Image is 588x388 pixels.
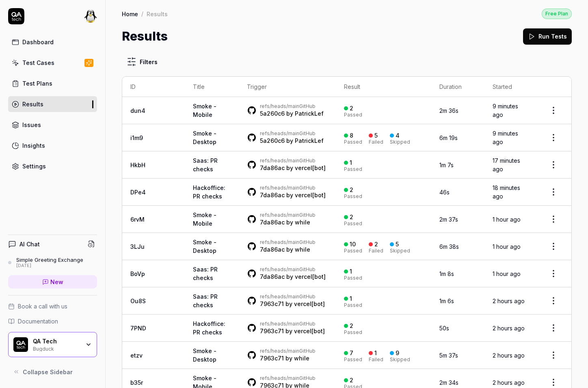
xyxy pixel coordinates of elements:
time: 1m 8s [439,270,454,277]
a: DPe4 [130,189,146,196]
a: 7963c71 [260,328,284,334]
a: Hackoffice: PR checks [193,184,225,200]
time: 9 minutes ago [493,103,518,118]
a: Test Cases [8,55,97,71]
a: Ou8S [130,297,146,304]
a: vercel[bot] [294,328,325,334]
a: 3LJu [130,243,145,250]
a: BoVp [130,270,145,277]
a: Insights [8,138,97,153]
div: Failed [369,140,383,144]
time: 1m 6s [439,297,454,304]
a: 7PND [130,325,146,332]
div: Bugduck [33,345,80,351]
div: Passed [344,194,362,199]
h1: Results [122,27,168,45]
div: 1 [350,159,352,166]
time: 2 hours ago [493,379,525,386]
button: Run Tests [523,28,572,45]
div: [DATE] [16,263,83,269]
div: Passed [344,167,362,172]
div: 4 [396,132,400,139]
img: 5eef0e98-4aae-465c-a732-758f13500123.jpeg [84,10,97,23]
a: etzv [130,352,143,359]
a: refs/heads/main [260,239,299,245]
a: Issues [8,117,97,133]
a: 7da86ac [260,164,285,171]
div: Test Plans [22,79,52,88]
a: while [295,219,310,226]
time: 18 minutes ago [493,184,520,200]
div: 9 [396,349,399,357]
button: Collapse Sidebar [8,364,97,380]
div: 2 [350,213,353,221]
div: 2 [374,241,378,248]
div: Results [147,10,168,18]
div: by [260,164,326,172]
a: Simple Greeting Exchange[DATE] [8,257,97,269]
div: Passed [344,330,362,335]
a: 7da86ac [260,273,285,280]
div: 2 [350,105,353,112]
button: Filters [122,54,162,70]
div: Passed [344,248,362,253]
a: refs/heads/main [260,266,299,272]
span: New [50,278,63,286]
a: i1m9 [130,134,143,141]
time: 2m 34s [439,379,458,386]
time: 6m 38s [439,243,459,250]
h4: AI Chat [19,240,40,248]
time: 1 hour ago [493,216,521,223]
time: 2 hours ago [493,325,525,332]
a: refs/heads/main [260,321,299,327]
div: Skipped [390,140,410,144]
th: ID [122,77,185,97]
a: Book a call with us [8,302,97,310]
div: by [260,246,316,254]
a: refs/heads/main [260,212,299,218]
a: 5a260c6 [260,110,285,117]
a: HkbH [130,162,145,168]
div: 2 [350,186,353,194]
div: GitHub [260,185,326,191]
a: Test Plans [8,75,97,91]
a: while [294,355,309,362]
div: by [260,327,325,335]
a: Saas: PR checks [193,293,218,308]
a: Free Plan [542,8,572,19]
div: 1 [374,349,377,357]
time: 2m 36s [439,107,458,114]
span: Documentation [18,317,58,325]
div: Results [22,100,43,108]
a: New [8,275,97,289]
a: vercel[bot] [295,164,326,171]
a: vercel[bot] [294,300,325,307]
a: vercel[bot] [295,192,326,198]
a: Smoke - Mobile [193,103,216,118]
div: by [260,191,326,199]
div: 7 [350,349,353,357]
time: 46s [439,189,450,196]
div: GitHub [260,375,316,382]
span: Collapse Sidebar [23,368,73,376]
a: refs/heads/main [260,293,299,300]
time: 1m 7s [439,162,454,168]
a: Smoke - Mobile [193,211,216,227]
div: Passed [344,357,362,362]
div: 1 [350,295,352,302]
time: 2 hours ago [493,352,525,359]
a: refs/heads/main [260,375,299,381]
span: Book a call with us [18,302,67,310]
time: 5m 37s [439,352,458,359]
a: refs/heads/main [260,348,299,354]
a: 7da86ac [260,246,285,253]
a: Hackoffice: PR checks [193,320,225,336]
div: Passed [344,140,362,144]
div: GitHub [260,348,316,354]
a: vercel[bot] [295,273,326,280]
a: 5a260c6 [260,137,285,144]
a: refs/heads/main [260,185,299,191]
div: 5 [396,241,399,248]
a: refs/heads/main [260,157,299,164]
div: 2 [350,377,353,384]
